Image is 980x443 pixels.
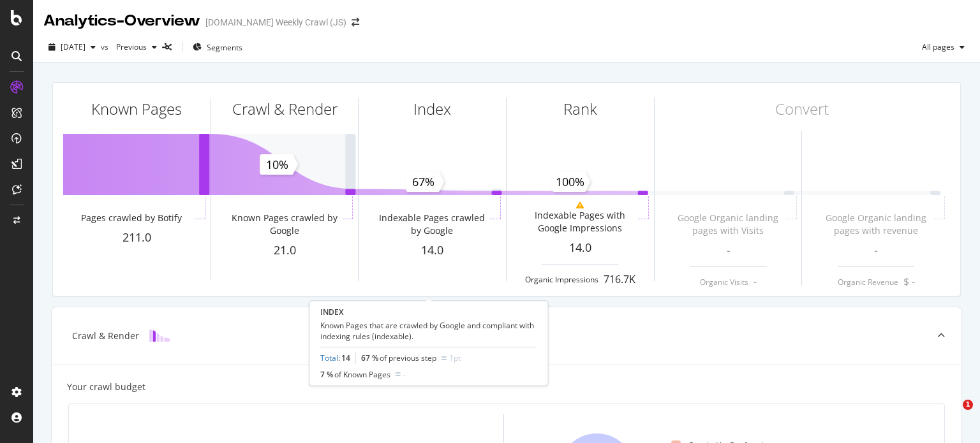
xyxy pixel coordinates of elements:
[341,352,350,363] span: 14
[320,320,537,342] div: Known Pages that are crawled by Google and compliant with indexing rules (indexable).
[413,98,451,120] div: Index
[211,242,359,259] div: 21.0
[507,240,654,256] div: 14.0
[917,37,970,57] button: All pages
[334,369,390,380] span: of Known Pages
[207,42,242,53] span: Segments
[917,41,954,52] span: All pages
[149,330,170,342] img: block-icon
[361,352,436,363] div: 67 %
[320,352,350,363] div: :
[525,274,598,285] div: Organic Impressions
[111,41,147,52] span: Previous
[101,41,111,52] span: vs
[43,10,200,32] div: Analytics - Overview
[188,37,248,57] button: Segments
[81,212,182,224] div: Pages crawled by Botify
[449,352,461,363] div: 1pt
[563,98,597,120] div: Rank
[604,272,635,287] div: 716.7K
[43,37,101,57] button: [DATE]
[232,98,338,120] div: Crawl & Render
[396,372,401,376] img: Equal
[320,352,338,363] a: Total
[61,41,85,52] span: 2025 Aug. 18th
[320,369,390,380] div: 7 %
[91,98,182,120] div: Known Pages
[376,212,487,237] div: Indexable Pages crawled by Google
[63,229,211,246] div: 211.0
[442,356,447,360] img: Equal
[524,209,635,235] div: Indexable Pages with Google Impressions
[72,330,139,342] div: Crawl & Render
[229,212,340,237] div: Known Pages crawled by Google
[380,352,436,363] span: of previous step
[320,307,537,317] div: INDEX
[352,18,359,27] div: arrow-right-arrow-left
[937,400,967,430] iframe: Intercom live chat
[67,381,145,393] div: Your crawl budget
[205,16,346,29] div: [DOMAIN_NAME] Weekly Crawl (JS)
[111,37,162,57] button: Previous
[403,369,406,380] div: -
[359,242,506,259] div: 14.0
[963,400,973,410] span: 1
